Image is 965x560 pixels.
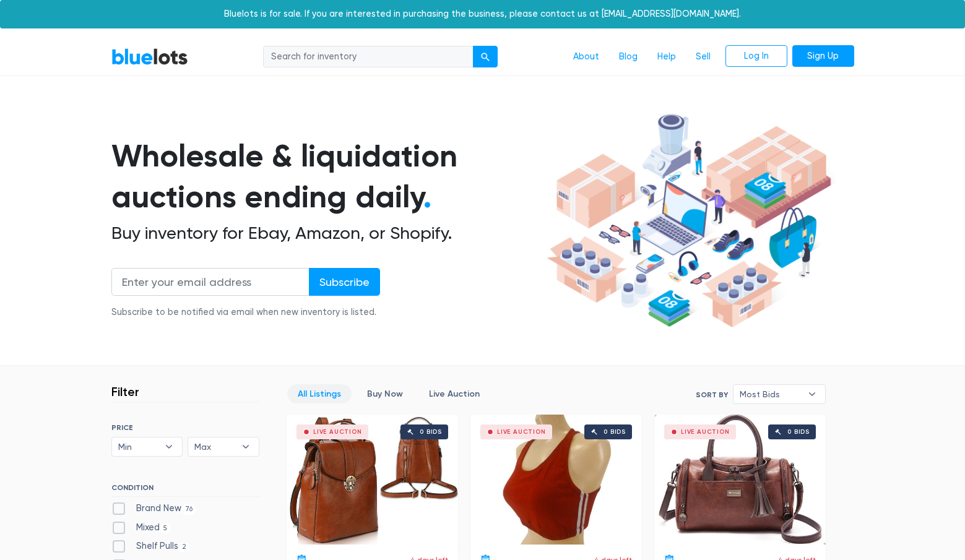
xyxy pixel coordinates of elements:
input: Search for inventory [263,46,474,68]
div: 0 bids [787,429,810,435]
h1: Wholesale & liquidation auctions ending daily [111,136,542,218]
span: 5 [160,523,171,533]
a: Buy Now [357,384,413,403]
a: Log In [725,45,787,67]
a: Live Auction 0 bids [470,415,642,545]
input: Enter your email address [111,268,309,296]
a: Live Auction 0 bids [654,415,826,545]
h3: Filter [111,384,139,399]
a: Live Auction [418,384,490,403]
a: BlueLots [111,48,188,66]
div: Live Auction [497,429,546,435]
div: 0 bids [420,429,442,435]
a: About [563,45,609,69]
a: All Listings [287,384,352,403]
a: Help [647,45,686,69]
h2: Buy inventory for Ebay, Amazon, or Shopify. [111,223,542,244]
span: 76 [181,504,197,514]
div: Live Auction [681,429,730,435]
div: Live Auction [313,429,362,435]
span: . [423,178,431,215]
h6: PRICE [111,423,259,432]
b: ▾ [156,437,182,456]
span: Most Bids [740,385,802,403]
label: Sort By [696,389,728,400]
span: 2 [178,543,191,553]
label: Brand New [111,502,197,515]
h6: CONDITION [111,483,259,497]
div: 0 bids [604,429,626,435]
a: Sell [686,45,721,69]
label: Mixed [111,521,171,535]
span: Max [194,437,235,456]
input: Subscribe [309,268,380,296]
b: ▾ [233,437,259,456]
b: ▾ [799,385,825,403]
img: hero-ee84e7d0318cb26816c560f6b4441b76977f77a177738b4e94f68c95b2b83dbb.png [542,108,836,334]
a: Sign Up [792,45,854,67]
div: Subscribe to be notified via email when new inventory is listed. [111,306,380,319]
a: Live Auction 0 bids [287,415,458,545]
a: Blog [609,45,647,69]
span: Min [118,437,159,456]
label: Shelf Pulls [111,540,191,553]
